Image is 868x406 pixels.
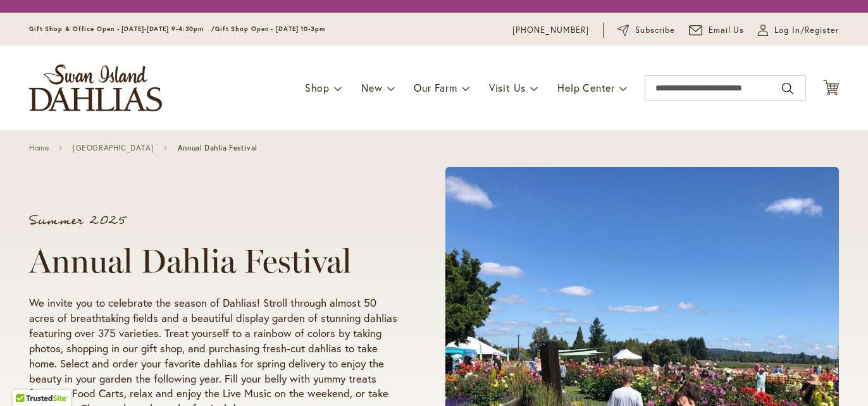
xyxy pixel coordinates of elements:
[414,81,457,94] span: Our Farm
[489,81,526,94] span: Visit Us
[29,214,397,227] p: Summer 2025
[774,24,839,37] span: Log In/Register
[689,24,745,37] a: Email Us
[73,144,154,152] a: [GEOGRAPHIC_DATA]
[215,25,325,33] span: Gift Shop Open - [DATE] 10-3pm
[29,242,397,280] h1: Annual Dahlia Festival
[29,144,49,152] a: Home
[709,24,745,37] span: Email Us
[758,24,839,37] a: Log In/Register
[178,144,257,152] span: Annual Dahlia Festival
[557,81,615,94] span: Help Center
[29,25,215,33] span: Gift Shop & Office Open - [DATE]-[DATE] 9-4:30pm /
[305,81,330,94] span: Shop
[635,24,675,37] span: Subscribe
[617,24,675,37] a: Subscribe
[782,78,793,99] button: Search
[29,65,162,111] a: store logo
[361,81,382,94] span: New
[512,24,589,37] a: [PHONE_NUMBER]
